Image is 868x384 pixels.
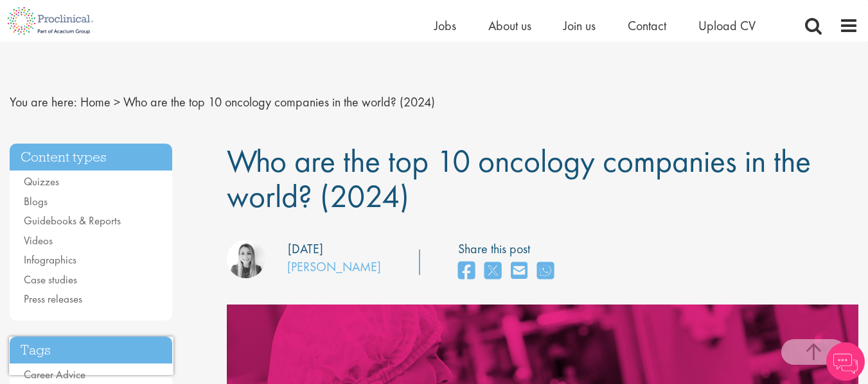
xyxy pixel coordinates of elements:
[123,94,435,110] span: Who are the top 10 oncology companies in the world? (2024)
[511,258,527,285] a: share on email
[458,240,560,258] label: Share this post
[24,272,77,287] a: Case studies
[826,342,865,381] img: Chatbot
[10,144,172,171] h3: Content types
[10,94,77,110] span: You are here:
[24,194,48,208] a: Blogs
[537,258,554,285] a: share on whats app
[24,233,53,247] a: Videos
[114,94,120,110] span: >
[563,17,596,34] a: Join us
[24,253,76,267] a: Infographics
[288,240,323,258] div: [DATE]
[24,213,121,228] a: Guidebooks & Reports
[698,17,756,34] a: Upload CV
[24,174,59,188] a: Quizzes
[488,17,531,34] a: About us
[434,17,456,34] a: Jobs
[9,337,173,375] iframe: reCAPTCHA
[227,140,811,217] span: Who are the top 10 oncology companies in the world? (2024)
[458,258,475,285] a: share on facebook
[227,240,265,278] img: Hannah Burke
[80,94,111,110] a: breadcrumb link
[287,258,381,275] a: [PERSON_NAME]
[24,292,82,306] a: Press releases
[628,17,666,34] a: Contact
[484,258,501,285] a: share on twitter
